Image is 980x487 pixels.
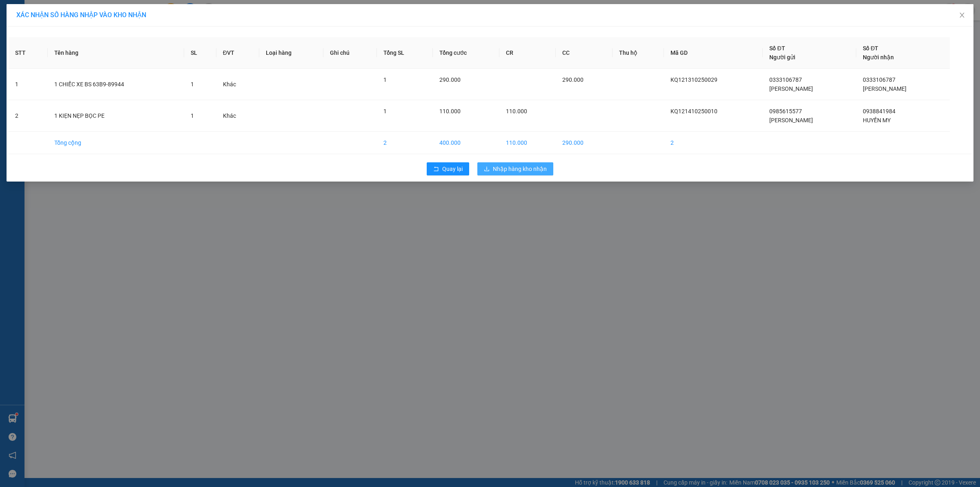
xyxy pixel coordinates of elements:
[377,132,433,154] td: 2
[216,69,259,100] td: Khác
[863,108,895,114] span: 0938841984
[259,37,323,69] th: Loại hàng
[670,108,717,114] span: KQ121410250010
[427,162,469,175] button: rollbackQuay lại
[499,132,556,154] td: 110.000
[377,37,433,69] th: Tổng SL
[9,37,48,69] th: STT
[493,164,547,173] span: Nhập hàng kho nhận
[433,37,499,69] th: Tổng cước
[16,11,146,19] span: XÁC NHẬN SỐ HÀNG NHẬP VÀO KHO NHẬN
[863,54,894,61] span: Người nhận
[383,108,387,114] span: 1
[439,76,461,83] span: 290.000
[191,112,194,119] span: 1
[664,37,763,69] th: Mã GD
[216,100,259,132] td: Khác
[442,164,463,173] span: Quay lại
[556,132,612,154] td: 290.000
[769,117,813,123] span: [PERSON_NAME]
[664,132,763,154] td: 2
[9,100,48,132] td: 2
[556,37,612,69] th: CC
[216,37,259,69] th: ĐVT
[612,37,664,69] th: Thu hộ
[439,108,461,114] span: 110.000
[499,37,556,69] th: CR
[863,76,895,83] span: 0333106787
[863,45,878,52] span: Số ĐT
[433,132,499,154] td: 400.000
[484,166,490,173] span: download
[48,69,184,100] td: 1 CHIẾC XE BS 63B9-89944
[9,69,48,100] td: 1
[506,108,527,114] span: 110.000
[863,85,906,92] span: [PERSON_NAME]
[769,108,802,114] span: 0985615577
[863,117,891,123] span: HUYỀN MY
[323,37,377,69] th: Ghi chú
[769,54,795,61] span: Người gửi
[48,132,184,154] td: Tổng cộng
[184,37,216,69] th: SL
[670,76,717,83] span: KQ121310250029
[48,37,184,69] th: Tên hàng
[951,4,973,27] button: Close
[959,12,965,18] span: close
[383,76,387,83] span: 1
[562,76,584,83] span: 290.000
[433,166,439,173] span: rollback
[191,81,194,88] span: 1
[477,162,553,175] button: downloadNhập hàng kho nhận
[769,76,802,83] span: 0333106787
[769,85,813,92] span: [PERSON_NAME]
[48,100,184,132] td: 1 KIẸN NẸP BỌC PE
[769,45,785,52] span: Số ĐT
